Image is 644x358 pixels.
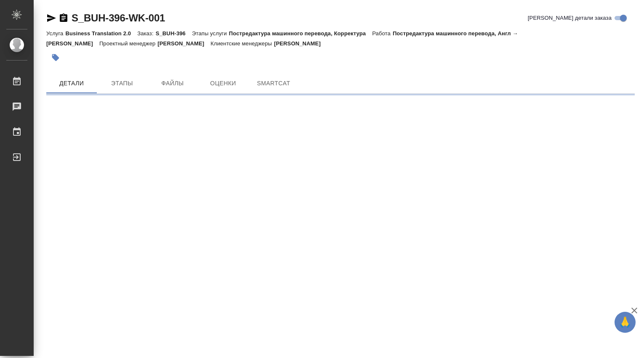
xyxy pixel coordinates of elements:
button: Скопировать ссылку для ЯМессенджера [46,13,56,23]
p: Услуга [46,30,65,37]
button: 🙏 [615,312,636,333]
button: Скопировать ссылку [59,13,69,23]
p: Клиентские менеджеры [210,40,274,47]
span: Этапы [102,78,142,89]
p: Business Translation 2.0 [65,30,137,37]
p: Проектный менеджер [99,40,157,47]
p: [PERSON_NAME] [157,40,210,47]
a: S_BUH-396-WK-001 [72,12,165,24]
p: Работа [372,30,393,37]
span: [PERSON_NAME] детали заказа [528,14,612,22]
span: Детали [51,78,92,89]
p: [PERSON_NAME] [274,40,327,47]
span: Файлы [152,78,193,89]
span: Оценки [203,78,243,89]
button: Добавить тэг [46,48,65,67]
p: Постредактура машинного перевода, Корректура [229,30,372,37]
p: Этапы услуги [192,30,229,37]
p: Заказ: [137,30,155,37]
p: S_BUH-396 [156,30,192,37]
span: 🙏 [618,313,632,331]
span: SmartCat [253,78,294,89]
